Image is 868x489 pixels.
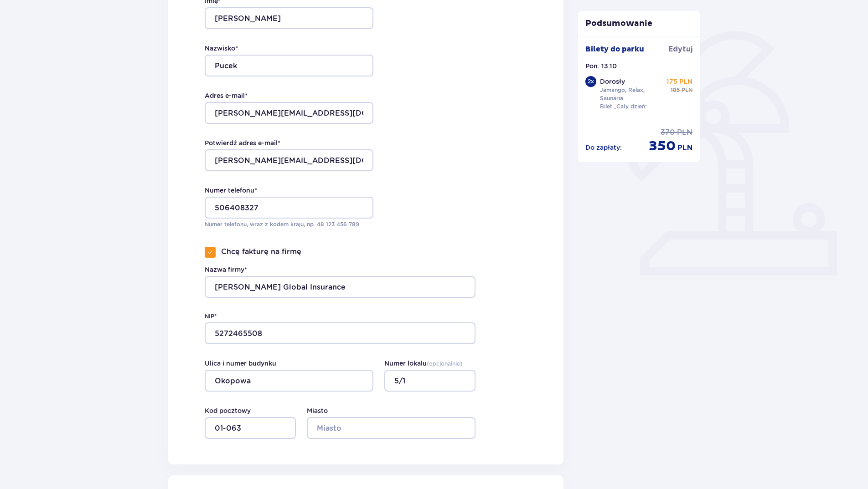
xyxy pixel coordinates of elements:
p: Chcę fakturę na firmę [221,247,301,257]
p: Podsumowanie [578,18,700,29]
span: 350 [649,138,676,155]
label: Numer telefonu * [205,186,257,195]
p: Numer telefonu, wraz z kodem kraju, np. 48 ​123 ​456 ​789 [205,220,373,229]
span: PLN [677,143,692,153]
p: Bilety do parku [585,44,644,54]
label: Ulica i numer budynku [205,359,276,368]
span: ( opcjonalnie ) [427,360,462,367]
input: Ulica i numer budynku [205,370,373,392]
input: Imię [205,7,373,29]
input: Potwierdź adres e-mail [205,149,373,171]
label: Nazwisko * [205,44,238,53]
label: Kod pocztowy [205,406,251,415]
span: PLN [677,127,692,138]
p: Do zapłaty : [585,143,622,152]
input: Numer telefonu [205,197,373,219]
p: Pon. 13.10 [585,61,617,71]
span: PLN [682,86,692,94]
label: Nazwa firmy* [205,265,247,274]
input: Numer lokalu [384,370,475,392]
label: Numer lokalu [384,359,462,368]
label: Adres e-mail * [205,91,248,100]
span: 370 [661,127,675,138]
p: Dorosły [600,77,625,86]
span: Edytuj [668,44,692,54]
div: 2 x [585,76,596,87]
p: 175 PLN [666,77,692,86]
input: Miasto [307,417,475,439]
label: Potwierdź adres e-mail * [205,138,280,148]
input: Adres e-mail [205,102,373,124]
input: NIP [205,322,475,344]
p: Bilet „Cały dzień” [600,102,648,111]
input: Nazwisko [205,55,373,76]
input: Nazwa firmy [205,276,475,298]
span: 185 [671,86,680,94]
label: Miasto [307,406,328,415]
p: Jamango, Relax, Saunaria [600,86,663,102]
